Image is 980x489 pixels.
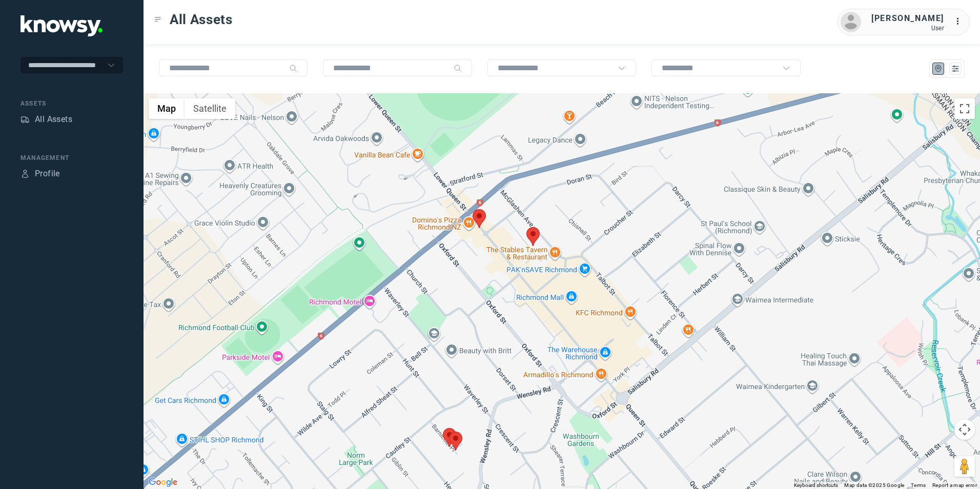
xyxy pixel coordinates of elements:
[21,115,30,124] div: Assets
[289,64,297,72] div: Search
[146,476,180,489] img: Google
[35,113,72,126] div: All Assets
[146,476,180,489] a: Open this area in Google Maps (opens a new window)
[21,153,123,162] div: Management
[844,482,904,488] span: Map data ©2025 Google
[934,64,943,73] div: Map
[841,12,861,32] img: avatar.png
[454,64,462,72] div: Search
[185,98,235,119] button: Show satellite imagery
[149,98,185,119] button: Show street map
[911,482,926,488] a: Terms (opens in new tab)
[871,12,944,25] div: [PERSON_NAME]
[954,15,967,29] div: :
[21,113,72,126] a: AssetsAll Assets
[21,169,30,178] div: Profile
[932,482,977,488] a: Report a map error
[21,15,103,36] img: Application Logo
[954,456,975,477] button: Drag Pegman onto the map to open Street View
[154,16,161,23] div: Toggle Menu
[954,98,975,119] button: Toggle fullscreen view
[955,17,965,25] tspan: ...
[21,99,123,108] div: Assets
[21,168,60,180] a: ProfileProfile
[794,482,838,489] button: Keyboard shortcuts
[954,15,967,28] div: :
[35,168,60,180] div: Profile
[871,25,944,32] div: User
[170,10,233,29] span: All Assets
[954,419,975,440] button: Map camera controls
[951,64,960,73] div: List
